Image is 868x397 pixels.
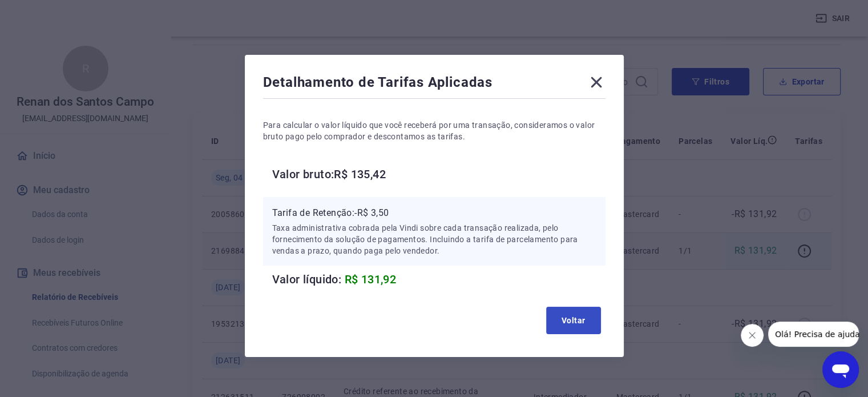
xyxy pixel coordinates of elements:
p: Para calcular o valor líquido que você receberá por uma transação, consideramos o valor bruto pag... [263,119,605,142]
p: Tarifa de Retenção: -R$ 3,50 [272,206,596,220]
div: Detalhamento de Tarifas Aplicadas [263,73,605,96]
h6: Valor bruto: R$ 135,42 [272,165,605,183]
h6: Valor líquido: [272,270,605,288]
span: R$ 131,92 [345,272,397,286]
iframe: Botão para abrir a janela de mensagens [822,351,859,388]
button: Voltar [546,307,601,334]
p: Taxa administrativa cobrada pela Vindi sobre cada transação realizada, pelo fornecimento da soluç... [272,222,596,256]
iframe: Fechar mensagem [741,324,764,347]
iframe: Mensagem da empresa [768,322,859,347]
span: Olá! Precisa de ajuda? [7,8,96,17]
